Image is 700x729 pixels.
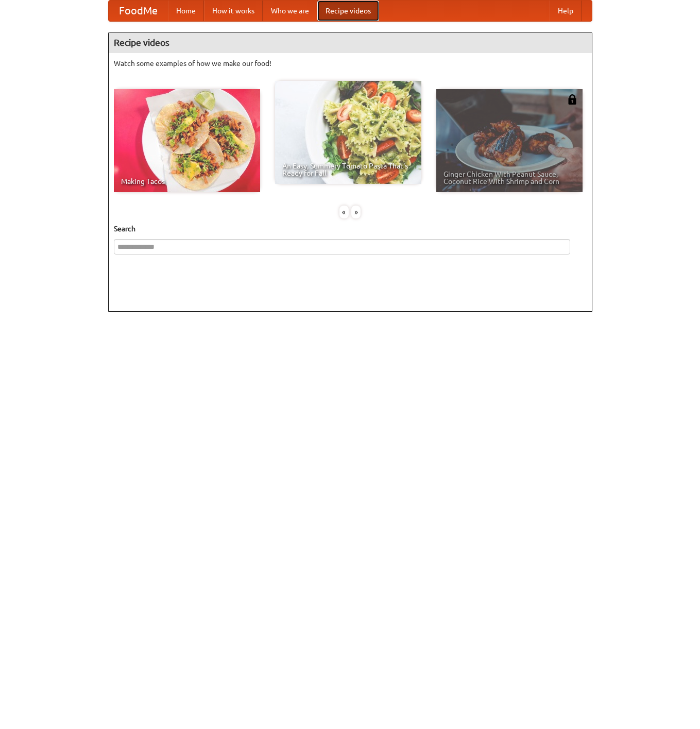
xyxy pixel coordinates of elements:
h5: Search [114,224,587,234]
a: How it works [204,1,263,21]
img: 483408.png [567,94,577,105]
p: Watch some examples of how we make our food! [114,58,587,69]
div: » [351,206,361,218]
span: Making Tacos [121,178,253,185]
a: An Easy, Summery Tomato Pasta That's Ready for Fall [275,81,421,184]
div: « [339,206,349,218]
a: Home [168,1,204,21]
a: Making Tacos [114,89,260,192]
a: FoodMe [109,1,168,21]
a: Who we are [263,1,317,21]
a: Help [550,1,582,21]
a: Recipe videos [317,1,379,21]
span: An Easy, Summery Tomato Pasta That's Ready for Fall [282,162,414,177]
h4: Recipe videos [109,32,592,53]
